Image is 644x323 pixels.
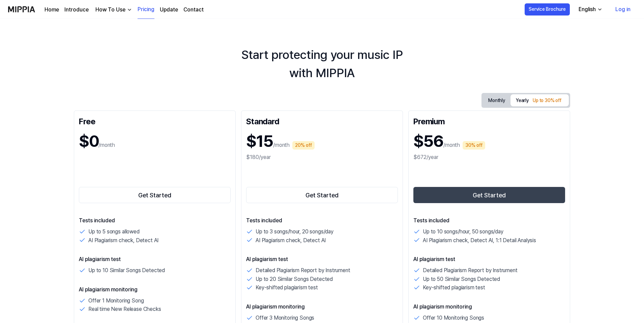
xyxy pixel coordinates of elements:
img: down [127,7,132,12]
button: Get Started [79,187,231,203]
h1: $56 [413,129,443,153]
p: AI Plagiarism check, Detect AI, 1:1 Detail Analysis [423,236,536,245]
div: Premium [413,116,565,126]
div: 30% off [463,141,485,150]
p: Offer 10 Monitoring Songs [423,314,484,322]
p: /month [443,141,460,149]
a: Get Started [79,186,231,204]
p: Tests included [79,217,231,225]
p: Key-shifted plagiarism test [423,283,485,292]
p: Up to 10 songs/hour, 50 songs/day [423,227,503,236]
h1: $0 [79,129,98,153]
p: Detailed Plagiarism Report by Instrument [423,266,518,275]
p: AI Plagiarism check, Detect AI [88,236,158,245]
button: Get Started [246,187,398,203]
p: Offer 3 Monitoring Songs [256,314,314,322]
p: /month [273,141,290,149]
div: How To Use [94,6,127,14]
p: Up to 3 songs/hour, 20 songs/day [256,227,333,236]
p: AI plagiarism monitoring [246,303,398,311]
p: Tests included [413,217,565,225]
button: Service Brochure [525,3,570,15]
div: 20% off [292,141,315,150]
a: Home [45,6,59,14]
p: Tests included [246,217,398,225]
a: Get Started [413,186,565,204]
div: $180/year [246,153,398,161]
p: AI plagiarism test [413,255,565,263]
p: Real time New Release Checks [88,305,161,314]
p: AI plagiarism monitoring [413,303,565,311]
p: Up to 5 songs allowed [88,227,140,236]
p: AI plagiarism test [79,255,231,263]
button: Monthly [483,94,510,107]
p: AI plagiarism test [246,255,398,263]
p: Detailed Plagiarism Report by Instrument [256,266,350,275]
p: AI plagiarism monitoring [79,286,231,294]
p: /month [98,141,115,149]
div: $672/year [413,153,565,161]
a: Contact [183,6,204,14]
h1: $15 [246,129,273,153]
p: Up to 50 Similar Songs Detected [423,275,500,284]
button: How To Use [94,6,132,14]
p: AI Plagiarism check, Detect AI [256,236,326,245]
div: English [577,5,597,13]
button: Yearly [510,94,569,106]
a: Update [160,6,178,14]
div: Up to 30% off [531,96,563,106]
p: Up to 20 Similar Songs Detected [256,275,333,284]
p: Key-shifted plagiarism test [256,283,318,292]
div: Standard [246,116,398,126]
p: Offer 1 Monitoring Song [88,296,144,305]
p: Up to 10 Similar Songs Detected [88,266,165,275]
button: English [573,3,607,16]
a: Get Started [246,186,398,204]
button: Get Started [413,187,565,203]
a: Pricing [138,0,154,19]
div: Free [79,116,231,126]
a: Introduce [64,6,89,14]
